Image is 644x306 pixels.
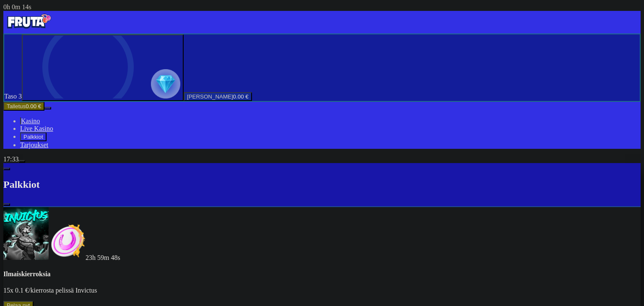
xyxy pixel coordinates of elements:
button: Talletusplus icon0.00 € [3,102,44,111]
img: Freespins bonus icon [49,223,86,260]
h4: Ilmaiskierroksia [3,270,641,278]
span: Tarjoukset [20,141,48,148]
span: Taso 3 [4,93,22,100]
a: poker-chip iconLive Kasino [20,125,53,132]
nav: Primary [3,11,641,149]
button: [PERSON_NAME]0.00 € [184,92,252,101]
h2: Palkkiot [3,179,641,190]
span: countdown [86,254,120,261]
img: Fruta [3,11,54,32]
button: chevron-left icon [3,168,10,170]
a: diamond iconKasino [20,117,40,124]
a: Fruta [3,26,54,33]
button: close [3,203,10,206]
img: Invictus [3,207,49,260]
span: Kasino [21,117,40,124]
a: gift-inverted iconTarjoukset [20,141,48,148]
span: 0.00 € [233,93,249,100]
span: [PERSON_NAME] [187,93,233,100]
span: 0.00 € [26,103,41,109]
img: reward progress [151,69,180,99]
span: Live Kasino [20,125,53,132]
button: reward progress [22,34,184,101]
button: menu [44,107,51,109]
button: reward iconPalkkiot [20,132,47,141]
span: Talletus [7,103,26,109]
span: user session time [3,3,31,10]
button: menu [18,160,25,163]
span: 17:33 [3,156,18,163]
p: 15x 0.1 €/kierrosta pelissä Invictus [3,287,641,294]
span: Palkkiot [23,134,43,140]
